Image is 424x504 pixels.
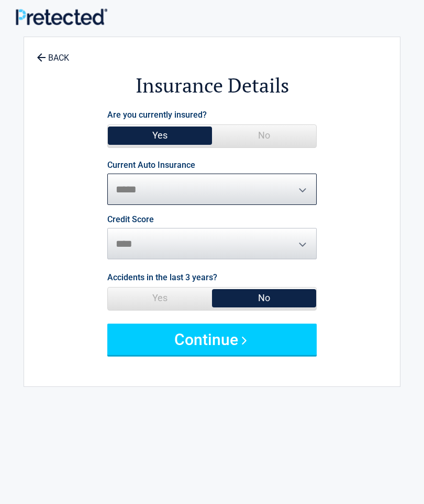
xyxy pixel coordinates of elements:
[29,72,395,99] h2: Insurance Details
[107,324,317,355] button: Continue
[212,288,316,308] span: No
[16,8,107,25] img: Main Logo
[35,44,71,62] a: BACK
[107,270,217,284] label: Accidents in the last 3 years?
[107,108,207,122] label: Are you currently insured?
[107,215,154,224] label: Credit Score
[108,288,212,308] span: Yes
[107,161,195,169] label: Current Auto Insurance
[108,125,212,146] span: Yes
[212,125,316,146] span: No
